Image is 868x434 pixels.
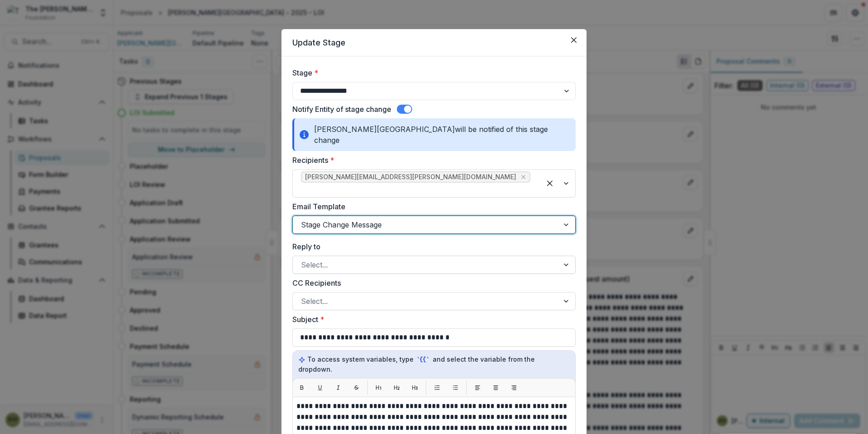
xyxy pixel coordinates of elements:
span: [PERSON_NAME][EMAIL_ADDRESS][PERSON_NAME][DOMAIN_NAME] [305,173,516,181]
label: Reply to [292,241,570,252]
button: Strikethrough [349,380,364,395]
button: Align right [507,380,521,395]
label: Recipients [292,155,570,166]
div: [PERSON_NAME][GEOGRAPHIC_DATA] will be notified of this stage change [292,118,576,151]
label: Email Template [292,201,570,212]
button: Italic [331,380,345,395]
code: `{{` [415,355,431,364]
label: Notify Entity of stage change [292,104,391,115]
button: List [430,380,444,395]
button: Align left [470,380,485,395]
button: Align center [488,380,503,395]
label: Stage [292,67,570,78]
button: List [448,380,463,395]
label: Subject [292,314,570,325]
button: Bold [295,380,309,395]
button: H2 [390,380,404,395]
button: H1 [371,380,386,395]
button: Close [567,33,581,47]
button: Underline [313,380,327,395]
label: CC Recipients [292,278,570,288]
button: H3 [408,380,422,395]
div: Clear selected options [542,176,557,191]
div: Remove sheila.lovell@asburyseminary.edu [519,172,528,182]
header: Update Stage [281,29,587,56]
p: To access system variables, type and select the variable from the dropdown. [298,354,570,374]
